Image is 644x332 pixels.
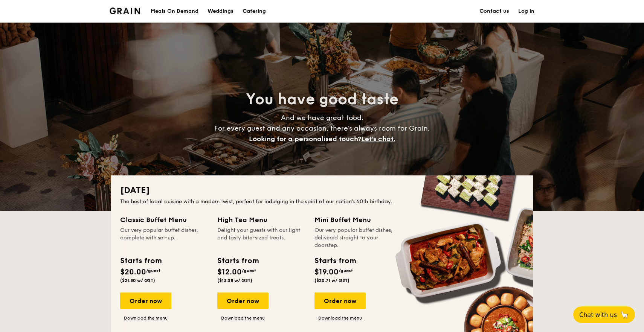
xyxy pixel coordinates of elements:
a: Logotype [110,8,140,14]
span: Chat with us [579,311,617,318]
a: Download the menu [217,315,269,321]
a: Download the menu [120,315,171,321]
div: Order now [314,292,366,309]
span: ($20.71 w/ GST) [314,278,349,283]
span: $12.00 [217,268,242,277]
span: Let's chat. [361,135,395,143]
img: Grain [110,8,140,14]
button: Chat with us🦙 [573,306,635,323]
span: ($21.80 w/ GST) [120,278,155,283]
span: $20.00 [120,268,146,277]
div: Our very popular buffet dishes, delivered straight to your doorstep. [314,227,403,249]
span: And we have great food. For every guest and any occasion, there’s always room for Grain. [214,114,430,143]
span: /guest [339,268,353,273]
span: You have good taste [246,90,398,108]
div: Classic Buffet Menu [120,215,208,225]
span: $19.00 [314,268,339,277]
span: 🦙 [620,311,629,319]
div: Our very popular buffet dishes, complete with set-up. [120,227,208,249]
h2: [DATE] [120,184,524,196]
a: Download the menu [314,315,366,321]
div: High Tea Menu [217,215,305,225]
div: Mini Buffet Menu [314,215,403,225]
span: /guest [242,268,256,273]
div: Starts from [120,255,161,267]
span: ($13.08 w/ GST) [217,278,252,283]
div: The best of local cuisine with a modern twist, perfect for indulging in the spirit of our nation’... [120,198,524,206]
div: Starts from [217,255,258,267]
span: Looking for a personalised touch? [249,135,361,143]
div: Delight your guests with our light and tasty bite-sized treats. [217,227,305,249]
span: /guest [146,268,160,273]
div: Order now [217,292,269,309]
div: Order now [120,292,171,309]
div: Starts from [314,255,356,267]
